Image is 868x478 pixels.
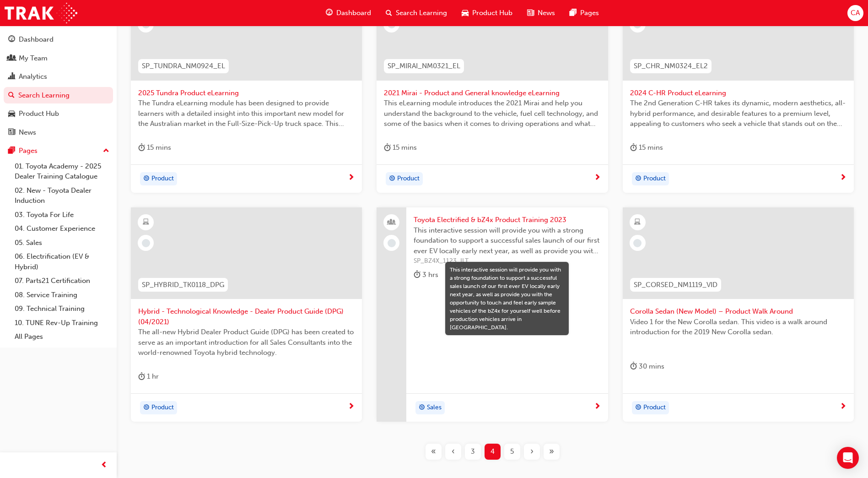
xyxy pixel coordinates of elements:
span: pages-icon [8,147,15,155]
span: news-icon [527,7,534,19]
div: 15 mins [630,142,663,153]
span: target-icon [143,173,150,185]
span: guage-icon [326,7,333,19]
span: Corolla Sedan (New Model) – Product Walk Around [630,306,846,317]
a: 01. Toyota Academy - 2025 Dealer Training Catalogue [11,159,113,184]
a: My Team [4,50,113,67]
span: Hybrid - Technological Knowledge - Dealer Product Guide (DPG) (04/2021) [138,306,355,327]
span: The Tundra eLearning module has been designed to provide learners with a detailed insight into th... [138,98,355,129]
div: 30 mins [630,361,664,372]
div: 1 hr [138,371,159,382]
a: 07. Parts21 Certification [11,274,113,288]
div: This interactive session will provide you with a strong foundation to support a successful sales ... [450,266,564,331]
a: Search Learning [4,87,113,104]
span: people-icon [388,217,395,228]
span: duration-icon [384,142,391,153]
span: Product [397,174,420,184]
span: chart-icon [8,73,15,81]
span: duration-icon [138,142,145,153]
span: Sales [427,402,442,413]
a: SP_CORSED_NM1119_VIDCorolla Sedan (New Model) – Product Walk AroundVideo 1 for the New Corolla se... [623,207,854,422]
span: Product [151,402,174,413]
span: target-icon [419,402,425,414]
div: 15 mins [138,142,171,153]
a: SP_HYBRID_TK0118_DPGHybrid - Technological Knowledge - Dealer Product Guide (DPG) (04/2021)The al... [131,207,362,422]
a: 03. Toyota For Life [11,208,113,222]
span: Search Learning [396,8,447,18]
a: Dashboard [4,31,113,48]
a: 02. New - Toyota Dealer Induction [11,184,113,208]
span: This eLearning module introduces the 2021 Mirai and help you understand the background to the veh... [384,98,600,129]
div: News [19,127,36,138]
span: guage-icon [8,36,15,44]
span: learningResourceType_ELEARNING-icon [634,217,641,228]
span: This interactive session will provide you with a strong foundation to support a successful sales ... [414,225,600,256]
span: target-icon [143,402,150,414]
div: Product Hub [19,109,59,119]
span: search-icon [386,7,392,19]
span: learningRecordVerb_NONE-icon [633,239,642,247]
div: Analytics [19,71,47,82]
span: up-icon [103,145,109,157]
span: next-icon [348,403,355,411]
span: 5 [510,446,514,457]
span: duration-icon [630,142,637,153]
button: Last page [542,444,561,460]
button: Pages [4,142,113,159]
span: car-icon [8,110,15,118]
span: Pages [580,8,599,18]
button: Next page [522,444,542,460]
a: 10. TUNE Rev-Up Training [11,316,113,330]
span: Product [643,402,666,413]
span: search-icon [8,92,15,100]
div: 15 mins [384,142,417,153]
div: Pages [19,146,38,156]
a: 06. Electrification (EV & Hybrid) [11,250,113,274]
button: CA [847,5,863,21]
span: SP_CHR_NM0324_EL2 [634,61,708,71]
a: 08. Service Training [11,288,113,302]
button: Page 4 [483,444,502,460]
span: 3 [471,446,475,457]
span: people-icon [8,54,15,63]
span: Toyota Electrified & bZ4x Product Training 2023 [414,215,600,225]
span: 2024 C-HR Product eLearning [630,88,846,98]
button: Page 3 [463,444,483,460]
span: SP_BZ4X_1123_ILT [414,256,600,266]
span: SP_CORSED_NM1119_VID [634,280,717,290]
button: Previous page [443,444,463,460]
span: car-icon [462,7,469,19]
div: My Team [19,53,48,64]
a: All Pages [11,330,113,344]
span: pages-icon [570,7,577,19]
button: DashboardMy TeamAnalyticsSearch LearningProduct HubNews [4,29,113,142]
div: Dashboard [19,34,54,45]
span: 4 [491,446,495,457]
span: learningRecordVerb_NONE-icon [388,239,396,247]
span: news-icon [8,129,15,137]
span: » [549,446,554,457]
img: Trak [5,3,77,23]
a: 05. Sales [11,236,113,250]
span: The 2nd Generation C-HR takes its dynamic, modern aesthetics, all-hybrid performance, and desirab... [630,98,846,129]
span: duration-icon [414,269,421,281]
span: › [530,446,534,457]
span: target-icon [635,173,642,185]
span: next-icon [348,174,355,182]
span: Dashboard [336,8,371,18]
span: prev-icon [101,460,108,471]
span: learningResourceType_ELEARNING-icon [143,217,149,228]
span: target-icon [635,402,642,414]
span: ‹ [452,446,455,457]
span: duration-icon [630,361,637,372]
a: Product Hub [4,105,113,122]
a: news-iconNews [520,4,562,22]
span: Video 1 for the New Corolla sedan. This video is a walk around introduction for the 2019 New Coro... [630,317,846,337]
a: search-iconSearch Learning [378,4,454,22]
span: 2025 Tundra Product eLearning [138,88,355,98]
span: Product [643,174,666,184]
span: learningRecordVerb_NONE-icon [142,239,150,247]
div: Open Intercom Messenger [837,447,859,469]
